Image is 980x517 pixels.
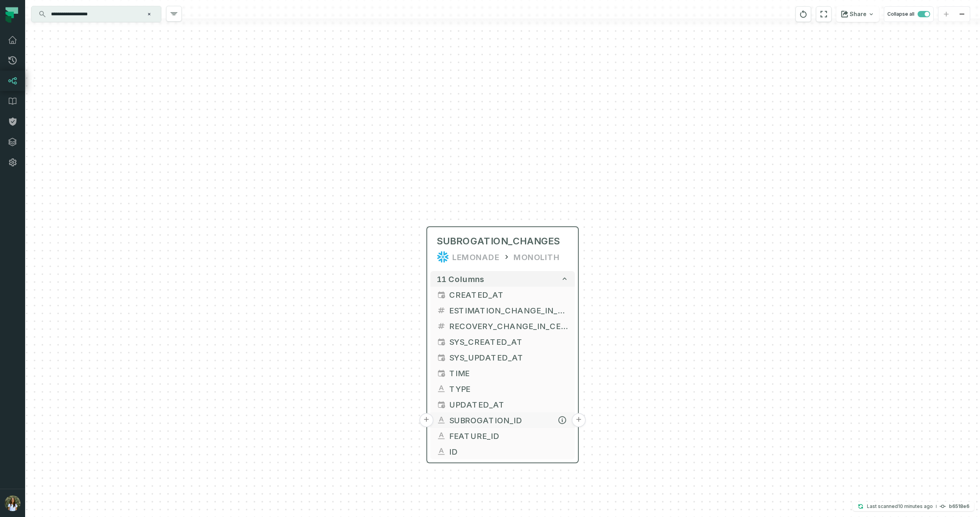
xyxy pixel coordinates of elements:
span: timestamp [437,368,446,378]
span: string [437,415,446,425]
button: SYS_UPDATED_AT [430,350,575,365]
span: 11 columns [437,274,485,284]
span: FEATURE_ID [449,430,569,442]
button: + [419,413,433,427]
button: SUBROGATION_ID [430,412,575,428]
span: TIME [449,367,569,379]
button: CREATED_AT [430,287,575,302]
div: MONOLITH [514,251,560,263]
button: + [572,413,586,427]
span: ID [449,446,569,457]
span: string [437,431,446,441]
span: UPDATED_AT [449,399,569,410]
span: SYS_CREATED_AT [449,336,569,348]
button: SYS_CREATED_AT [430,334,575,350]
span: ESTIMATION_CHANGE_IN_CENTS [449,304,569,316]
span: decimal [437,306,446,315]
span: decimal [437,321,446,331]
button: ID [430,444,575,459]
button: UPDATED_AT [430,397,575,412]
span: SUBROGATION_ID [449,414,569,426]
button: RECOVERY_CHANGE_IN_CENTS [430,318,575,334]
span: string [437,447,446,456]
span: RECOVERY_CHANGE_IN_CENTS [449,320,569,332]
button: ESTIMATION_CHANGE_IN_CENTS [430,302,575,318]
span: SYS_UPDATED_AT [449,351,569,363]
span: string [437,384,446,393]
p: Last scanned [867,502,933,510]
button: Share [836,6,879,22]
img: avatar of Noa Gordon [5,495,20,511]
button: TIME [430,365,575,381]
relative-time: Aug 21, 2025, 4:27 PM GMT+3 [898,503,933,509]
button: Clear search query [145,10,153,18]
button: Last scanned[DATE] 4:27:58 PMb6518e6 [853,502,974,511]
span: timestamp [437,400,446,409]
button: zoom out [954,7,970,22]
span: timestamp [437,290,446,299]
button: TYPE [430,381,575,397]
button: FEATURE_ID [430,428,575,444]
span: TYPE [449,383,569,395]
span: SUBROGATION_CHANGES [437,235,560,248]
button: Collapse all [884,6,934,22]
span: CREATED_AT [449,289,569,300]
span: timestamp [437,353,446,362]
span: timestamp [437,337,446,346]
div: LEMONADE [452,251,499,263]
h4: b6518e6 [949,504,969,509]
